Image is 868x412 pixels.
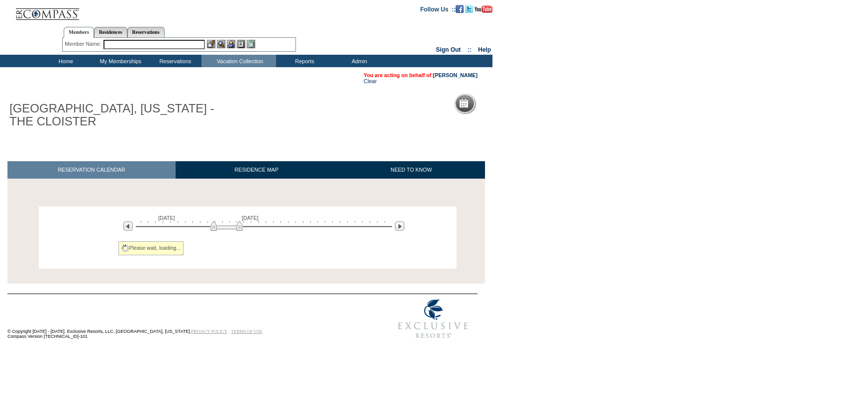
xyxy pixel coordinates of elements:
[118,241,184,255] div: Please wait, loading...
[201,55,276,67] td: Vacation Collection
[158,215,175,221] span: [DATE]
[475,5,492,13] img: Subscribe to our YouTube Channel
[64,27,94,38] a: Members
[475,5,492,11] a: Subscribe to our YouTube Channel
[37,55,92,67] td: Home
[364,72,478,78] span: You are acting on behalf of:
[227,40,235,48] img: Impersonate
[94,27,127,37] a: Residences
[92,55,147,67] td: My Memberships
[364,78,377,84] a: Clear
[147,55,201,67] td: Reservations
[176,161,338,179] a: RESIDENCE MAP
[65,40,103,48] div: Member Name:
[217,40,225,48] img: View
[231,329,263,334] a: TERMS OF USE
[7,295,356,344] td: © Copyright [DATE] - [DATE]. Exclusive Resorts, LLC. [GEOGRAPHIC_DATA], [US_STATE]. Compass Versi...
[420,5,456,13] td: Follow Us ::
[207,40,215,48] img: b_edit.gif
[456,5,464,13] img: Become our fan on Facebook
[7,100,230,130] h1: [GEOGRAPHIC_DATA], [US_STATE] - THE CLOISTER
[472,101,548,107] h5: Reservation Calendar
[247,40,255,48] img: b_calculator.gif
[465,5,473,13] img: Follow us on Twitter
[433,72,478,78] a: [PERSON_NAME]
[395,221,404,231] img: Next
[465,5,473,11] a: Follow us on Twitter
[242,215,259,221] span: [DATE]
[436,46,461,53] a: Sign Out
[276,55,331,67] td: Reports
[456,5,464,11] a: Become our fan on Facebook
[337,161,485,179] a: NEED TO KNOW
[331,55,386,67] td: Admin
[468,46,472,53] span: ::
[191,329,227,334] a: PRIVACY POLICY
[127,27,165,37] a: Reservations
[478,46,491,53] a: Help
[7,161,176,179] a: RESERVATION CALENDAR
[388,294,478,344] img: Exclusive Resorts
[237,40,245,48] img: Reservations
[123,221,133,231] img: Previous
[121,244,129,252] img: spinner2.gif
